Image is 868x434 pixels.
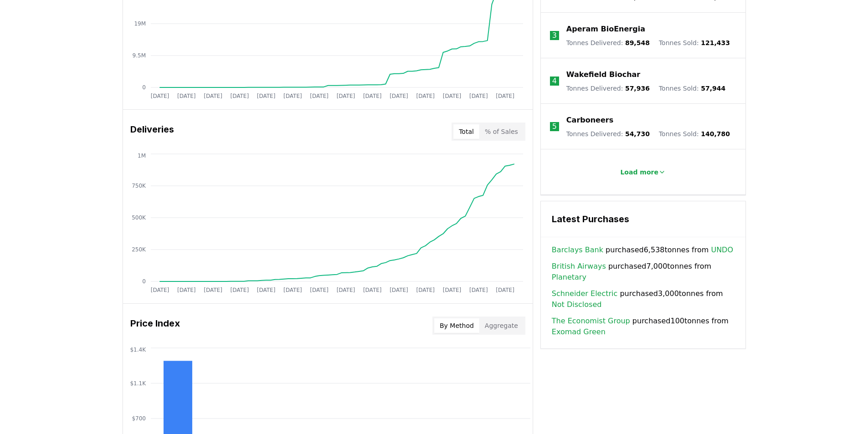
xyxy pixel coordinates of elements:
[150,287,169,293] tspan: [DATE]
[566,84,650,93] p: Tonnes Delivered :
[442,287,461,293] tspan: [DATE]
[130,123,174,141] h3: Deliveries
[552,299,602,310] a: Not Disclosed
[230,287,249,293] tspan: [DATE]
[625,85,650,92] span: 57,936
[134,20,146,27] tspan: 19M
[177,93,195,99] tspan: [DATE]
[132,415,146,422] tspan: $700
[701,130,730,138] span: 140,780
[711,245,733,255] a: UNDO
[177,287,195,293] tspan: [DATE]
[150,93,169,99] tspan: [DATE]
[552,261,606,272] a: British Airways
[310,287,329,293] tspan: [DATE]
[310,93,329,99] tspan: [DATE]
[132,52,145,59] tspan: 9.5M
[659,84,725,93] p: Tonnes Sold :
[659,129,730,138] p: Tonnes Sold :
[363,287,381,293] tspan: [DATE]
[566,24,645,35] a: Aperam BioEnergia
[659,38,730,47] p: Tonnes Sold :
[479,318,524,333] button: Aggregate
[552,316,630,327] a: The Economist Group
[701,39,730,46] span: 121,433
[625,130,650,138] span: 54,730
[130,380,146,387] tspan: $1.1K
[566,69,640,80] a: Wakefield Biochar
[416,93,435,99] tspan: [DATE]
[496,93,514,99] tspan: [DATE]
[469,287,488,293] tspan: [DATE]
[390,287,408,293] tspan: [DATE]
[552,76,557,87] p: 4
[130,347,146,353] tspan: $1.4K
[138,153,146,159] tspan: 1M
[552,245,603,255] a: Barclays Bank
[416,287,435,293] tspan: [DATE]
[552,288,617,299] a: Schneider Electric
[257,93,275,99] tspan: [DATE]
[453,124,479,139] button: Total
[552,212,734,226] h3: Latest Purchases
[552,245,733,255] span: purchased 6,538 tonnes from
[469,93,488,99] tspan: [DATE]
[257,287,275,293] tspan: [DATE]
[552,327,606,337] a: Exomad Green
[566,115,613,126] a: Carboneers
[132,214,146,221] tspan: 500K
[625,39,650,46] span: 89,548
[434,318,479,333] button: By Method
[130,317,180,335] h3: Price Index
[142,278,146,285] tspan: 0
[363,93,381,99] tspan: [DATE]
[552,121,557,132] p: 5
[552,272,586,283] a: Planetary
[132,246,146,253] tspan: 250K
[566,129,650,138] p: Tonnes Delivered :
[496,287,514,293] tspan: [DATE]
[552,30,557,41] p: 3
[701,85,725,92] span: 57,944
[204,287,222,293] tspan: [DATE]
[142,84,146,91] tspan: 0
[613,163,673,181] button: Load more
[283,93,302,99] tspan: [DATE]
[204,93,222,99] tspan: [DATE]
[552,261,734,283] span: purchased 7,000 tonnes from
[442,93,461,99] tspan: [DATE]
[283,287,302,293] tspan: [DATE]
[230,93,249,99] tspan: [DATE]
[620,168,658,177] p: Load more
[132,183,146,189] tspan: 750K
[336,287,355,293] tspan: [DATE]
[552,288,734,310] span: purchased 3,000 tonnes from
[552,316,734,337] span: purchased 100 tonnes from
[566,38,650,47] p: Tonnes Delivered :
[479,124,524,139] button: % of Sales
[390,93,408,99] tspan: [DATE]
[336,93,355,99] tspan: [DATE]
